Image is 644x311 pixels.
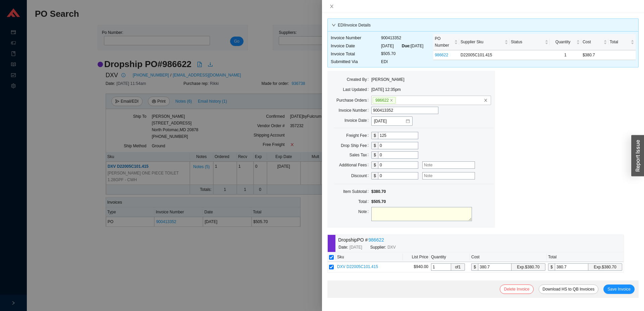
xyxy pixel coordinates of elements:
th: Supplier Sku sortable [459,34,509,50]
button: Close [327,4,336,9]
label: Note [358,207,371,216]
span: Status [511,39,543,45]
div: Exp. $380.70 [594,264,616,270]
th: Total [547,252,624,262]
label: Invoice Date [344,116,371,125]
label: Freight Fee [346,131,371,140]
div: $ [471,263,478,271]
th: List Price [403,252,430,262]
div: $ [371,161,378,169]
div: $940.00 [404,263,428,270]
label: Invoice Number [339,106,371,115]
label: Last Updated [343,85,371,94]
div: Date: Supplier: [338,244,429,251]
button: Delete Invoice [500,284,533,294]
label: Created By [347,75,371,84]
td: [DATE] [DATE] [381,42,424,50]
input: 986622closeclose [396,97,401,104]
th: Cost sortable [581,34,608,50]
a: 986622 [368,236,384,244]
span: PO Number [435,35,453,49]
a: Download HS to QB Invoices [543,287,595,292]
a: 986622 [435,53,448,57]
th: Status sortable [509,34,549,50]
input: Note [422,161,475,169]
span: close [484,98,488,102]
div: $ [371,151,378,159]
label: Total [358,197,371,206]
span: Total [610,39,629,45]
span: Quantity [551,39,575,45]
td: EDI [381,58,424,66]
td: Invoice Date [330,42,381,50]
div: [DATE] 12:35pm [371,86,425,93]
div: EDI Invoice Details [332,22,634,29]
td: D22005C101.415 [459,50,509,60]
div: $ [371,172,378,179]
button: Save Invoice [603,284,635,294]
span: Delete Invoice [504,286,529,293]
span: 986622 [373,97,396,104]
td: Submitted Via [330,58,381,66]
span: Save Invoice [607,286,631,293]
th: PO Number sortable [433,34,459,50]
div: $ [371,142,378,149]
span: Supplier Sku [461,39,503,45]
div: Exp. $380.70 [517,264,539,270]
div: $ [371,132,378,139]
div: $ [548,263,555,271]
span: Due: [402,44,411,48]
td: 900413352 [381,34,424,42]
span: close [390,99,393,102]
th: Sku [336,252,403,262]
td: $505.70 [381,50,424,58]
span: close [329,4,334,9]
span: Cost [583,39,602,45]
label: Item Subtotal [343,187,371,196]
span: $380.70 [371,189,386,194]
th: Total sortable [608,34,636,50]
th: Quantity sortable [550,34,581,50]
label: Additional Fees [339,160,371,170]
span: DXV [387,244,396,251]
span: $505.70 [371,199,386,204]
td: Invoice Total [330,50,381,58]
span: of 1 [451,264,465,270]
label: Sales Tax [350,150,371,160]
label: Purchase Orders [336,96,371,105]
td: Invoice Number [330,34,381,42]
td: 1 [550,50,581,60]
input: Note [422,172,475,179]
input: 09/10/2025 [374,118,405,124]
span: [DATE] [350,244,362,251]
span: DXV D22005C101.415 [337,264,378,269]
div: Dropship PO # [338,236,429,244]
label: Discount [351,171,371,180]
td: $380.7 [581,50,608,60]
button: Download HS to QB Invoices [539,284,599,294]
div: [PERSON_NAME] [371,76,425,83]
th: Quantity [430,252,470,262]
th: Cost [470,252,547,262]
label: Drop Ship Fee [341,141,371,150]
span: down [332,23,336,27]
